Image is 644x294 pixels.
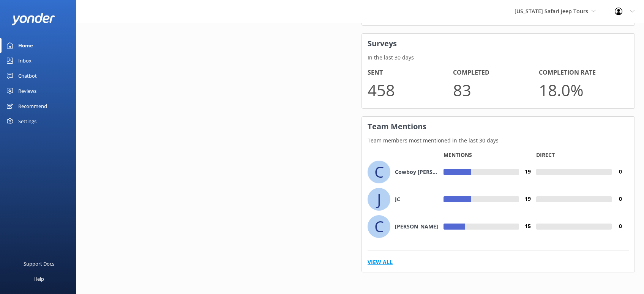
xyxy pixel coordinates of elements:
h4: Completed [453,68,538,78]
h4: 19 [519,167,536,176]
p: Mentions [444,151,472,158]
div: Chatbot [18,68,37,83]
span: [US_STATE] Safari Jeep Tours [515,8,588,15]
h3: Surveys [362,34,635,53]
p: In the last 30 days [362,53,635,62]
h4: [PERSON_NAME] [395,222,438,231]
h4: 0 [612,195,629,203]
p: Direct [536,151,555,158]
div: Help [33,271,44,286]
div: J [368,188,390,211]
h4: Cowboy [PERSON_NAME] [395,168,439,176]
h4: 15 [519,222,536,230]
div: Settings [18,114,36,129]
p: Team members most mentioned in the last 30 days [362,136,635,145]
div: Recommend [18,99,47,114]
div: Home [18,38,33,53]
h3: Team Mentions [362,117,635,136]
h4: 0 [612,167,629,176]
div: C [368,215,390,238]
h4: Sent [368,68,453,78]
a: View All [368,258,393,266]
div: Inbox [18,53,32,68]
h4: 0 [612,222,629,230]
div: Reviews [18,83,36,99]
h4: 19 [519,195,536,203]
h4: Completion Rate [539,68,624,78]
p: 18.0 % [539,77,624,103]
p: 458 [368,77,453,103]
div: C [368,161,390,183]
div: Support Docs [24,256,54,271]
p: 83 [453,77,538,103]
img: yonder-white-logo.png [11,13,55,25]
h4: JC [395,195,400,203]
